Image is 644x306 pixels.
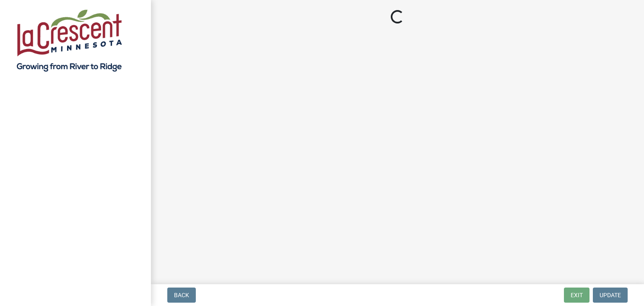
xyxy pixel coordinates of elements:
button: Back [167,288,196,303]
button: Exit [564,288,589,303]
img: City of La Crescent, Minnesota [17,9,122,72]
button: Update [593,288,628,303]
span: Update [600,292,621,298]
span: Back [174,292,189,298]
